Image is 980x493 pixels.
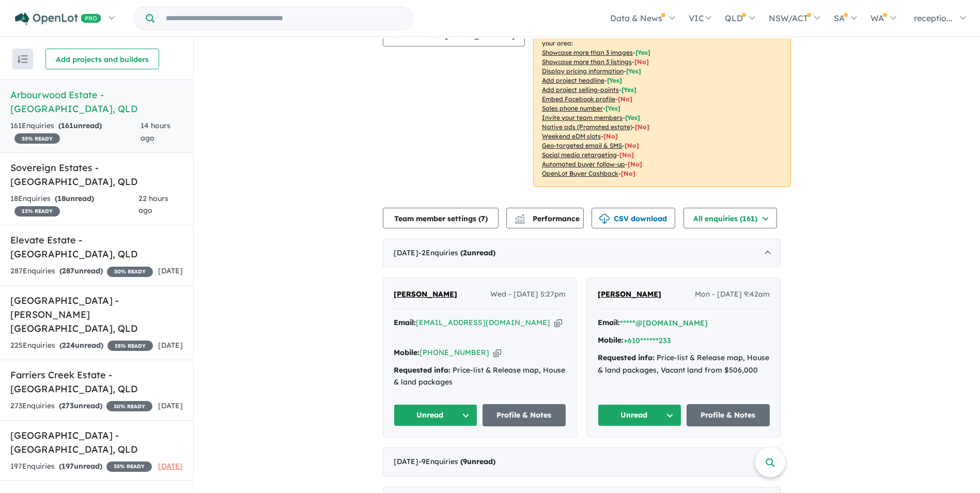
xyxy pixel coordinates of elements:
[394,289,457,299] span: [PERSON_NAME]
[607,76,622,84] span: [ Yes ]
[542,67,624,75] u: Display pricing information
[598,335,624,345] strong: Mobile:
[635,49,650,56] span: [ Yes ]
[463,457,467,466] span: 9
[695,288,770,301] span: Mon - [DATE] 9:42am
[158,401,183,410] span: [DATE]
[914,13,953,23] span: receptio...
[59,401,102,410] strong: ( unread)
[463,248,467,257] span: 2
[598,288,661,301] a: [PERSON_NAME]
[599,214,610,224] img: download icon
[418,248,495,257] span: - 2 Enquir ies
[383,208,499,228] button: Team member settings (7)
[542,86,619,94] u: Add project selling-points
[59,341,103,350] strong: ( unread)
[542,160,625,168] u: Automated buyer follow-up
[542,95,615,103] u: Embed Facebook profile
[621,170,635,177] span: [No]
[603,132,618,140] span: [No]
[483,404,566,426] a: Profile & Notes
[542,104,603,112] u: Sales phone number
[158,266,183,275] span: [DATE]
[10,400,152,412] div: 273 Enquir ies
[18,55,28,63] img: sort.svg
[628,160,642,168] span: [No]
[106,461,152,472] span: 35 % READY
[516,214,580,223] span: Performance
[481,214,485,223] span: 7
[14,206,60,217] span: 15 % READY
[592,208,675,228] button: CSV download
[10,368,183,396] h5: Farriers Creek Estate - [GEOGRAPHIC_DATA] , QLD
[542,123,632,131] u: Native ads (Promoted estate)
[625,114,640,121] span: [ Yes ]
[59,461,102,471] strong: ( unread)
[687,404,770,426] a: Profile & Notes
[10,265,153,278] div: 287 Enquir ies
[10,161,183,189] h5: Sovereign Estates - [GEOGRAPHIC_DATA] , QLD
[460,248,495,257] strong: ( unread)
[490,288,566,301] span: Wed - [DATE] 5:27pm
[106,401,152,411] span: 30 % READY
[418,457,495,466] span: - 9 Enquir ies
[493,347,501,358] button: Copy
[419,348,489,357] a: [PHONE_NUMBER]
[542,49,633,56] u: Showcase more than 3 images
[61,401,74,410] span: 273
[683,208,777,228] button: All enquiries (161)
[383,448,781,476] div: [DATE]
[394,365,450,375] strong: Requested info:
[598,352,770,377] div: Price-list & Release map, House & land packages, Vacant land from $506,000
[158,461,183,471] span: [DATE]
[55,194,94,203] strong: ( unread)
[598,404,681,426] button: Unread
[598,353,655,362] strong: Requested info:
[138,194,168,215] span: 22 hours ago
[107,341,153,351] span: 35 % READY
[10,193,138,218] div: 18 Enquir ies
[62,266,74,275] span: 287
[158,341,183,350] span: [DATE]
[59,266,103,275] strong: ( unread)
[626,67,641,75] span: [ Yes ]
[460,457,495,466] strong: ( unread)
[533,21,791,187] p: Your project is only comparing to other top-performing projects in your area: - - - - - - - - - -...
[10,233,183,261] h5: Elevate Estate - [GEOGRAPHIC_DATA] , QLD
[15,12,101,25] img: Openlot PRO Logo White
[619,151,634,159] span: [No]
[10,460,152,473] div: 197 Enquir ies
[542,114,623,121] u: Invite your team members
[61,121,73,130] span: 161
[394,404,477,426] button: Unread
[542,76,604,84] u: Add project headline
[394,318,416,327] strong: Email:
[634,58,649,66] span: [ No ]
[598,289,661,299] span: [PERSON_NAME]
[394,364,566,389] div: Price-list & Release map, House & land packages
[542,58,632,66] u: Showcase more than 3 listings
[515,217,525,224] img: bar-chart.svg
[542,132,601,140] u: Weekend eDM slots
[605,104,620,112] span: [ Yes ]
[61,461,74,471] span: 197
[10,428,183,456] h5: [GEOGRAPHIC_DATA] - [GEOGRAPHIC_DATA] , QLD
[57,194,66,203] span: 18
[62,341,75,350] span: 224
[515,214,524,220] img: line-chart.svg
[45,49,159,69] button: Add projects and builders
[394,288,457,301] a: [PERSON_NAME]
[416,318,550,327] a: [EMAIL_ADDRESS][DOMAIN_NAME]
[107,267,153,277] span: 30 % READY
[394,348,419,357] strong: Mobile:
[506,208,584,228] button: Performance
[635,123,649,131] span: [No]
[14,133,60,144] span: 35 % READY
[625,142,639,149] span: [No]
[10,120,141,145] div: 161 Enquir ies
[598,318,620,327] strong: Email:
[542,151,617,159] u: Social media retargeting
[10,294,183,335] h5: [GEOGRAPHIC_DATA] - [PERSON_NAME][GEOGRAPHIC_DATA] , QLD
[542,142,622,149] u: Geo-targeted email & SMS
[141,121,170,143] span: 14 hours ago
